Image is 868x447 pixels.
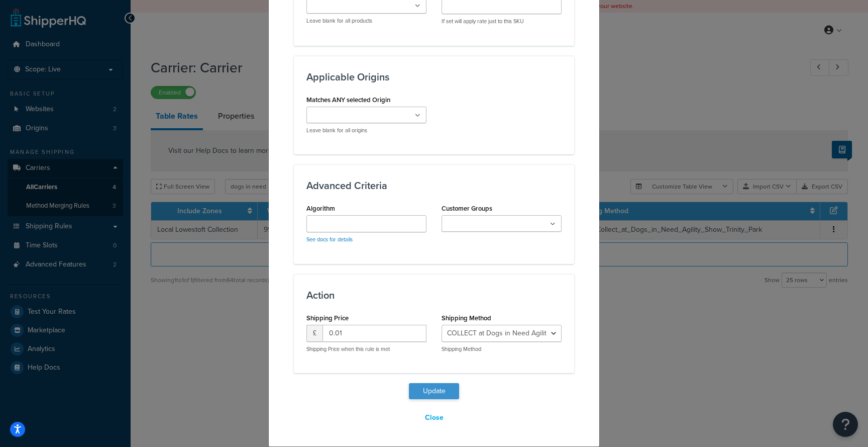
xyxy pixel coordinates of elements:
p: Leave blank for all origins [306,127,426,134]
a: See docs for details [306,235,353,243]
p: Leave blank for all products [306,17,426,25]
h3: Advanced Criteria [306,180,562,191]
h3: Applicable Origins [306,71,562,82]
label: Shipping Method [442,314,491,322]
p: Shipping Price when this rule is met [306,345,426,353]
p: Shipping Method [442,345,562,353]
button: Update [409,383,459,399]
h3: Action [306,290,562,301]
label: Customer Groups [442,205,492,212]
span: £ [306,325,322,342]
label: Shipping Price [306,314,349,322]
label: Algorithm [306,205,335,212]
button: Close [418,409,450,426]
p: If set will apply rate just to this SKU [442,18,562,25]
label: Matches ANY selected Origin [306,96,390,104]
